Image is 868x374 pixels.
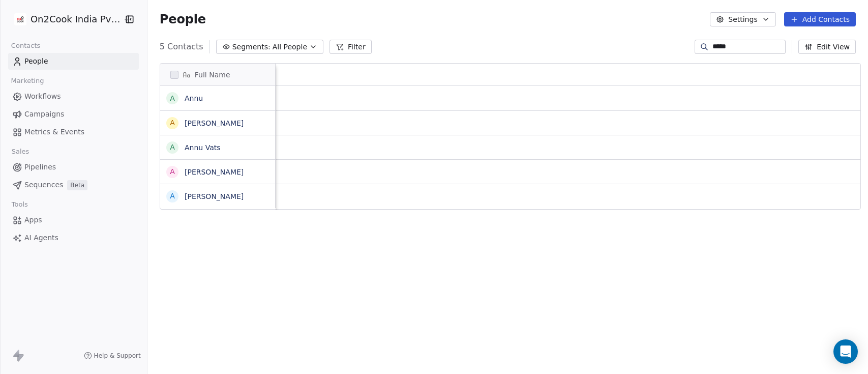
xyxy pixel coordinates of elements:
[8,53,139,70] a: People
[170,191,175,202] div: A
[160,41,203,53] span: 5 Contacts
[7,73,48,89] span: Marketing
[170,118,175,128] div: A
[7,38,45,53] span: Contacts
[7,144,34,159] span: Sales
[8,212,139,228] a: Apps
[798,40,856,54] button: Edit View
[8,124,139,140] a: Metrics & Events
[24,109,64,120] span: Campaigns
[24,215,42,225] span: Apps
[8,177,139,193] a: SequencesBeta
[160,86,276,368] div: grid
[12,11,116,28] button: On2Cook India Pvt. Ltd.
[8,229,139,246] a: AI Agents
[170,142,175,153] div: A
[84,352,141,360] a: Help & Support
[185,143,221,152] a: Annu Vats
[7,197,32,212] span: Tools
[195,70,230,80] span: Full Name
[67,180,87,190] span: Beta
[273,42,307,52] span: All People
[24,56,48,67] span: People
[170,166,175,177] div: A
[185,94,203,102] a: Annu
[24,233,58,243] span: AI Agents
[24,91,61,102] span: Workflows
[31,13,121,26] span: On2Cook India Pvt. Ltd.
[185,168,244,176] a: [PERSON_NAME]
[160,12,206,27] span: People
[232,42,271,52] span: Segments:
[185,192,244,200] a: [PERSON_NAME]
[24,180,63,190] span: Sequences
[784,12,856,26] button: Add Contacts
[710,12,775,26] button: Settings
[14,13,26,25] img: on2cook%20logo-04%20copy.jpg
[170,93,175,104] div: A
[24,127,84,137] span: Metrics & Events
[94,352,141,360] span: Help & Support
[330,40,372,54] button: Filter
[160,64,275,85] div: Full Name
[833,339,858,364] div: Open Intercom Messenger
[185,119,244,127] a: [PERSON_NAME]
[8,88,139,105] a: Workflows
[8,106,139,123] a: Campaigns
[8,159,139,176] a: Pipelines
[24,162,56,172] span: Pipelines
